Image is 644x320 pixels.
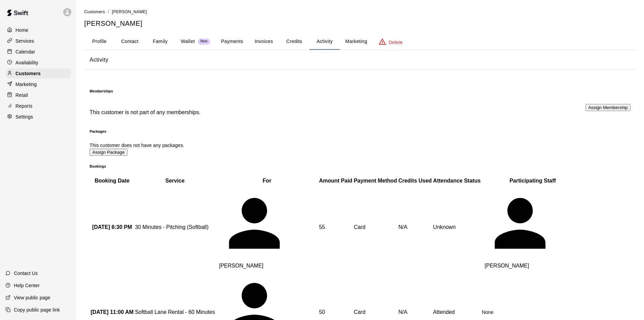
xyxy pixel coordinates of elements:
a: Customers [84,9,105,14]
b: Service [165,178,185,184]
p: Delete [389,39,403,46]
a: Marketing [5,79,71,89]
button: Marketing [340,34,373,50]
button: Credits [279,34,309,50]
button: Activity [309,34,340,50]
td: Card [353,185,397,269]
b: Payment Method [354,178,397,184]
p: Wallet [181,38,195,45]
a: Reports [5,101,71,111]
p: Retail [16,92,28,99]
button: Assign Package [90,149,127,156]
span: New [198,39,210,44]
p: This customer is not part of any memberships. [90,109,200,115]
nav: breadcrumb [84,8,636,16]
p: Settings [16,113,33,120]
a: Retail [5,90,71,100]
p: Home [16,27,28,34]
p: Help Center [14,282,40,289]
td: Unknown [433,185,481,269]
p: None [482,309,583,316]
p: Services [16,38,34,44]
th: [DATE] 6:30 PM [90,185,134,269]
p: Availability [16,59,39,66]
button: Profile [84,34,115,50]
h5: [PERSON_NAME] [84,19,636,28]
b: Credits Used [398,178,432,184]
td: N/A [398,185,432,269]
a: Calendar [5,47,71,57]
b: Attendance Status [433,178,480,184]
button: Assign Membership [586,104,630,111]
a: Availability [5,58,71,68]
b: For [263,178,271,184]
a: Settings [5,112,71,122]
p: Customers [16,70,41,77]
b: Amount Paid [319,178,353,184]
div: [PERSON_NAME] [482,185,583,269]
a: Customers [5,68,71,79]
button: Payments [216,34,248,50]
div: Matt Field [482,185,583,263]
h6: Packages [90,129,630,133]
div: Anthony Procaccino [216,185,318,263]
span: Customers [84,9,105,14]
p: View public page [14,294,50,301]
a: Home [5,25,71,35]
p: Copy public page link [14,306,60,313]
span: [PERSON_NAME] [216,263,266,269]
p: Calendar [16,48,35,55]
a: Services [5,36,71,46]
b: Booking Date [95,178,129,184]
button: Family [145,34,175,50]
td: 55 [319,185,353,269]
span: [PERSON_NAME] [112,9,147,14]
td: 30 Minutes - Pitching (Softball) [135,185,215,269]
h6: Bookings [90,164,630,168]
span: [PERSON_NAME] [482,263,532,269]
span: Activity [90,56,630,64]
div: basic tabs example [84,34,636,50]
p: This customer does not have any packages. [90,142,630,149]
p: Marketing [16,81,37,88]
li: / [108,8,109,15]
button: Invoices [248,34,279,50]
p: Contact Us [14,270,38,277]
b: Participating Staff [509,178,556,184]
p: Reports [16,103,32,109]
button: Contact [115,34,145,50]
h6: Memberships [90,89,630,93]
